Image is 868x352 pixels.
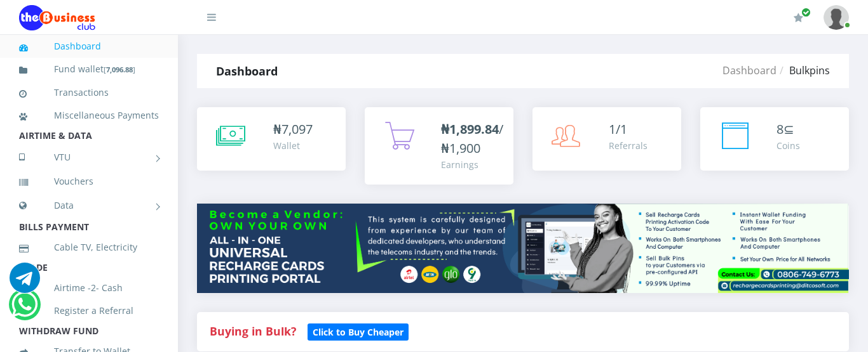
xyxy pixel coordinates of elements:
a: Dashboard [19,32,159,61]
img: User [824,5,849,30]
img: Logo [19,5,95,30]
b: ₦1,899.84 [441,121,499,138]
a: Fund wallet[7,096.88] [19,55,159,84]
div: ₦ [273,120,313,139]
a: Chat for support [10,272,40,293]
a: ₦7,097 Wallet [197,107,346,171]
a: Click to Buy Cheaper [308,323,409,339]
span: 8 [776,121,783,138]
div: Wallet [273,139,313,152]
span: Renew/Upgrade Subscription [801,8,811,17]
li: Bulkpins [776,63,830,78]
a: Chat for support [11,299,37,320]
span: 1/1 [609,121,627,138]
b: Click to Buy Cheaper [313,326,403,338]
a: Cable TV, Electricity [19,233,159,262]
strong: Dashboard [216,63,278,79]
div: ⊆ [776,120,800,139]
a: 1/1 Referrals [532,107,681,171]
img: multitenant_rcp.png [197,204,849,293]
a: VTU [19,141,159,173]
a: Transactions [19,78,159,107]
a: Vouchers [19,167,159,196]
a: Data [19,190,159,221]
span: 7,097 [281,121,313,138]
div: Earnings [441,158,503,171]
a: ₦1,899.84/₦1,900 Earnings [365,107,513,185]
a: Miscellaneous Payments [19,101,159,130]
b: 7,096.88 [106,65,133,74]
a: Airtime -2- Cash [19,273,159,303]
i: Renew/Upgrade Subscription [794,13,803,23]
a: Register a Referral [19,296,159,325]
div: Coins [776,139,800,152]
div: Referrals [609,139,648,152]
strong: Buying in Bulk? [210,323,296,339]
small: [ ] [104,65,135,74]
span: /₦1,900 [441,121,503,157]
a: Dashboard [722,63,776,77]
